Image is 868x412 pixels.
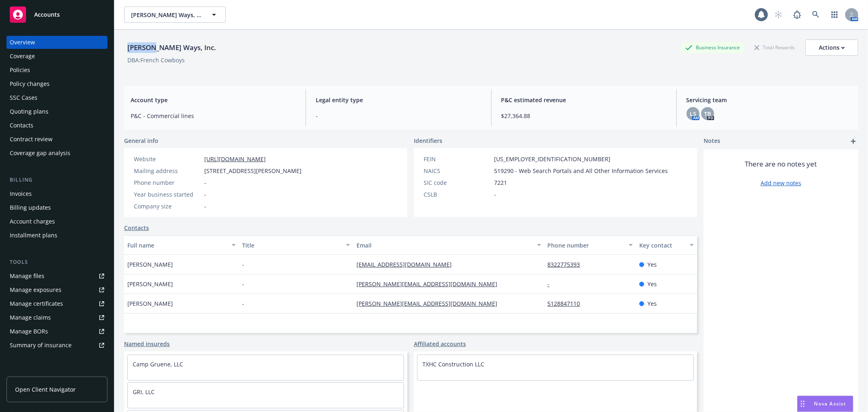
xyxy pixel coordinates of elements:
a: Coverage gap analysis [7,147,107,160]
a: Search [808,7,824,23]
span: - [494,190,496,199]
span: Yes [647,280,657,288]
div: Key contact [639,241,685,250]
div: Policies [10,64,30,77]
div: [PERSON_NAME] Ways, Inc. [124,42,219,53]
span: Servicing team [687,96,852,104]
div: Year business started [134,190,201,199]
span: Legal entity type [316,96,481,104]
button: Email [353,235,544,255]
div: Manage exposures [10,283,61,296]
div: Phone number [548,241,624,250]
a: [EMAIL_ADDRESS][DOMAIN_NAME] [356,261,458,268]
a: Manage BORs [7,325,107,338]
span: [PERSON_NAME] [127,299,173,308]
div: SSC Cases [10,91,37,104]
div: SIC code [424,178,491,187]
span: - [242,280,244,288]
div: FEIN [424,155,491,163]
div: Overview [10,36,35,49]
a: GRI, LLC [133,388,155,396]
a: Account charges [7,215,107,228]
a: Switch app [826,7,843,23]
a: [PERSON_NAME][EMAIL_ADDRESS][DOMAIN_NAME] [356,280,504,288]
div: Full name [127,241,227,250]
span: 519290 - Web Search Portals and All Other Information Services [494,167,668,175]
div: Phone number [134,178,201,187]
a: Add new notes [761,179,801,187]
span: Yes [647,299,657,308]
span: [PERSON_NAME] Ways, Inc. [131,11,201,19]
button: Full name [124,235,239,255]
a: Accounts [7,3,107,26]
a: SSC Cases [7,91,107,104]
a: Billing updates [7,201,107,214]
a: Report a Bug [789,7,805,23]
span: Yes [647,260,657,269]
a: Manage certificates [7,297,107,310]
div: Actions [819,40,845,55]
a: [URL][DOMAIN_NAME] [204,155,266,163]
div: Contacts [10,119,33,132]
a: Manage exposures [7,283,107,296]
a: - [548,280,556,288]
a: Affiliated accounts [414,340,466,348]
div: Installment plans [10,229,57,242]
button: [PERSON_NAME] Ways, Inc. [124,7,226,23]
span: Open Client Navigator [15,385,76,394]
div: Contract review [10,133,52,146]
div: Quoting plans [10,105,48,118]
div: Email [356,241,532,250]
div: Total Rewards [750,42,799,53]
div: Billing [7,176,107,184]
span: [US_EMPLOYER_IDENTIFICATION_NUMBER] [494,155,610,163]
div: Coverage gap analysis [10,147,70,160]
span: General info [124,136,158,145]
span: [PERSON_NAME] [127,260,173,269]
div: Drag to move [798,396,808,412]
a: Manage files [7,270,107,283]
div: Summary of insurance [10,339,72,352]
div: Manage BORs [10,325,48,338]
div: Manage claims [10,311,51,324]
a: 8322775393 [548,261,587,268]
a: Contacts [7,119,107,132]
a: Overview [7,36,107,49]
a: Invoices [7,187,107,200]
a: Start snowing [770,7,787,23]
span: TB [704,110,711,118]
button: Key contact [636,235,697,255]
div: DBA: French Cowboys [127,56,185,64]
a: Contract review [7,133,107,146]
div: Company size [134,202,201,210]
div: Mailing address [134,167,201,175]
span: Accounts [34,11,60,18]
button: Actions [805,39,858,56]
a: Policy changes [7,77,107,90]
div: Manage files [10,270,44,283]
div: Title [242,241,341,250]
span: P&C - Commercial lines [131,112,296,120]
span: - [204,190,206,199]
button: Nova Assist [797,396,853,412]
span: - [242,260,244,269]
a: [PERSON_NAME][EMAIL_ADDRESS][DOMAIN_NAME] [356,300,504,307]
span: Nova Assist [814,400,846,407]
a: Summary of insurance [7,339,107,352]
span: Identifiers [414,136,442,145]
a: 5128847110 [548,300,587,307]
span: - [242,299,244,308]
div: Analytics hub [7,368,107,376]
div: NAICS [424,167,491,175]
span: $27,364.88 [501,112,667,120]
a: Installment plans [7,229,107,242]
span: Account type [131,96,296,104]
div: Invoices [10,187,32,200]
span: LS [690,110,696,118]
a: Policies [7,64,107,77]
span: [STREET_ADDRESS][PERSON_NAME] [204,167,302,175]
a: Coverage [7,50,107,63]
div: Account charges [10,215,55,228]
a: TXHC Construction LLC [422,360,484,368]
